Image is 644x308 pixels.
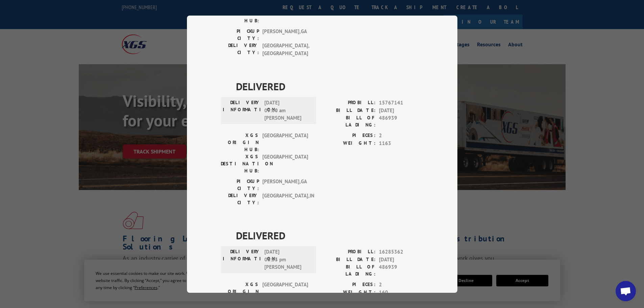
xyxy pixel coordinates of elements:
span: [DATE] 09:00 am [PERSON_NAME] [264,99,310,122]
span: [GEOGRAPHIC_DATA] , IN [262,192,308,206]
span: [GEOGRAPHIC_DATA] , [GEOGRAPHIC_DATA] [262,42,308,57]
span: [GEOGRAPHIC_DATA] [262,153,308,174]
label: PROBILL: [322,99,376,107]
span: [DATE] [379,256,424,263]
span: [DATE] 06:53 pm [PERSON_NAME] [264,248,310,271]
label: BILL DATE: [322,256,376,263]
span: 15767141 [379,99,424,107]
label: PICKUP CITY: [221,28,259,42]
span: 486939 [379,263,424,278]
span: 160 [379,288,424,296]
label: DELIVERY INFORMATION: [223,99,261,122]
div: Open chat [616,281,636,301]
label: XGS DESTINATION HUB: [221,153,259,174]
label: PIECES: [322,132,376,140]
span: 1163 [379,139,424,147]
span: 486939 [379,114,424,128]
span: [DATE] [379,106,424,114]
label: DELIVERY CITY: [221,192,259,206]
span: [PERSON_NAME] , GA [262,28,308,42]
span: [GEOGRAPHIC_DATA] [262,3,308,24]
label: DELIVERY CITY: [221,42,259,57]
label: BILL OF LADING: [322,263,376,278]
span: 2 [379,281,424,289]
span: DELIVERED [236,79,424,94]
span: 16285362 [379,248,424,256]
span: [PERSON_NAME] , GA [262,178,308,192]
label: WEIGHT: [322,139,376,147]
label: DELIVERY INFORMATION: [223,248,261,271]
label: PROBILL: [322,248,376,256]
label: PIECES: [322,281,376,289]
span: [GEOGRAPHIC_DATA] [262,281,308,302]
label: XGS DESTINATION HUB: [221,3,259,24]
label: PICKUP CITY: [221,178,259,192]
span: [GEOGRAPHIC_DATA] [262,132,308,153]
label: XGS ORIGIN HUB: [221,281,259,302]
span: 2 [379,132,424,140]
label: WEIGHT: [322,288,376,296]
label: BILL OF LADING: [322,114,376,128]
span: DELIVERED [236,228,424,243]
label: BILL DATE: [322,106,376,114]
label: XGS ORIGIN HUB: [221,132,259,153]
